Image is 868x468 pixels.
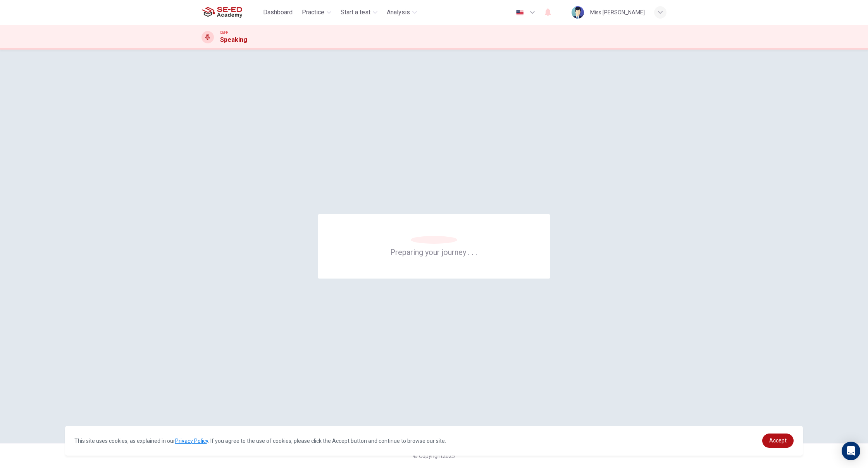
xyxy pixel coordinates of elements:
h6: . [471,245,474,258]
span: This site uses cookies, as explained in our . If you agree to the use of cookies, please click th... [74,438,446,444]
span: Start a test [341,8,370,17]
div: Open Intercom Messenger [842,442,860,460]
span: © Copyright 2025 [413,453,455,459]
img: SE-ED Academy logo [201,5,242,20]
button: Analysis [384,5,420,19]
h1: Speaking [220,35,247,45]
a: Privacy Policy [175,438,208,444]
h6: . [475,245,478,258]
span: Practice [302,8,324,17]
span: Accept [769,437,787,444]
span: Analysis [387,8,410,17]
button: Start a test [338,5,381,19]
span: CEFR [220,30,228,35]
a: dismiss cookie message [762,434,794,448]
h6: . [467,245,470,258]
h6: Preparing your journey [390,247,478,257]
img: Profile picture [572,6,584,19]
img: en [515,10,525,15]
div: Miss [PERSON_NAME] [590,8,645,17]
a: SE-ED Academy logo [201,5,260,20]
div: cookieconsent [65,426,803,456]
button: Dashboard [260,5,296,19]
span: Dashboard [263,8,293,17]
button: Practice [299,5,334,19]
